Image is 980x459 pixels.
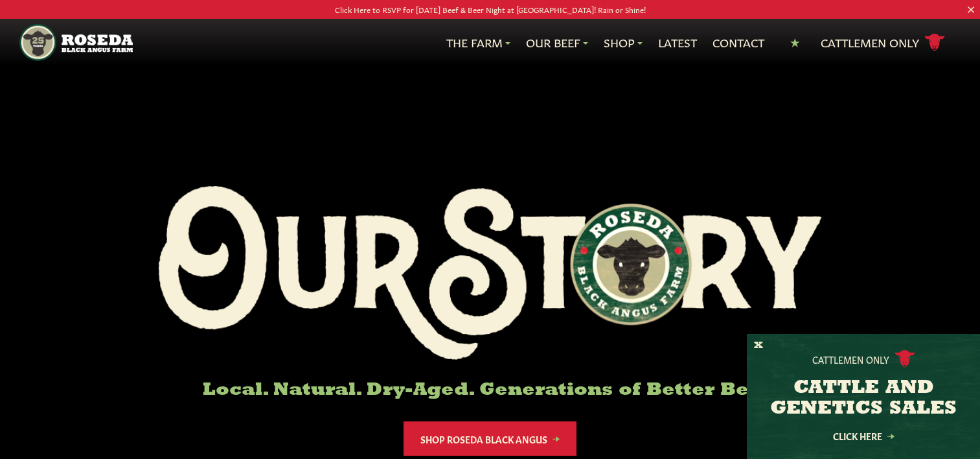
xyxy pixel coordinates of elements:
[895,350,915,368] img: cattle-icon.svg
[404,421,576,456] a: Shop Roseda Black Angus
[159,186,822,360] img: Roseda Black Aangus Farm
[712,34,764,51] a: Contact
[19,19,960,66] nav: Main Navigation
[754,339,763,353] button: X
[821,31,945,54] a: Cattlemen Only
[526,34,588,51] a: Our Beef
[446,34,510,51] a: The Farm
[49,3,931,16] p: Click Here to RSVP for [DATE] Beef & Beer Night at [GEOGRAPHIC_DATA]! Rain or Shine!
[604,34,643,51] a: Shop
[805,432,922,440] a: Click Here
[19,24,133,61] img: https://roseda.com/wp-content/uploads/2021/05/roseda-25-header.png
[763,378,964,419] h3: CATTLE AND GENETICS SALES
[658,34,697,51] a: Latest
[812,353,889,366] p: Cattlemen Only
[159,381,822,401] h6: Local. Natural. Dry-Aged. Generations of Better Beef.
